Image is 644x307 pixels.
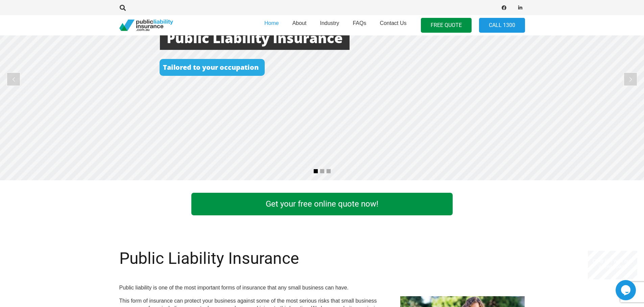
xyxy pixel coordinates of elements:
a: Facebook [499,3,509,12]
a: Home [258,13,286,37]
span: About [292,20,307,26]
a: Contact Us [373,13,413,37]
span: Industry [320,20,339,26]
iframe: chat widget [588,251,637,279]
a: FREE QUOTE [421,18,472,33]
a: Industry [313,13,346,37]
a: LinkedIn [516,3,525,12]
a: About [286,13,313,37]
a: Link [106,191,178,217]
span: Home [264,20,279,26]
a: Get your free online quote now! [191,193,453,215]
a: Search [116,5,130,11]
span: FAQs [353,20,366,26]
h1: Public Liability Insurance [119,249,384,268]
a: FAQs [346,13,373,37]
p: Public liability is one of the most important forms of insurance that any small business can have. [119,284,384,291]
a: pli_logotransparent [119,20,173,31]
a: Link [466,191,538,217]
a: Call 1300 [479,18,525,33]
span: Contact Us [380,20,406,26]
iframe: chat widget [616,280,637,300]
